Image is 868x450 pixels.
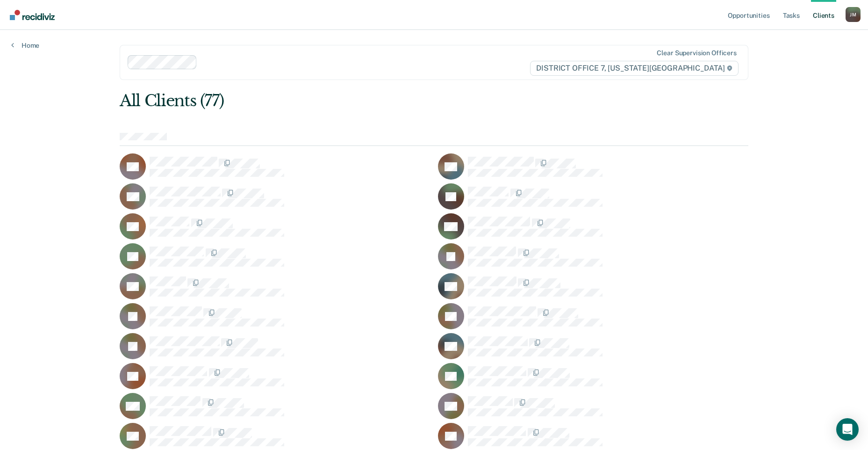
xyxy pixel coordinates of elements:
div: Clear supervision officers [657,49,736,57]
span: DISTRICT OFFICE 7, [US_STATE][GEOGRAPHIC_DATA] [530,61,738,76]
img: Recidiviz [10,10,55,20]
div: Open Intercom Messenger [836,418,859,441]
div: All Clients (77) [120,91,623,110]
a: Home [11,41,39,50]
button: Profile dropdown button [846,7,861,22]
div: J M [846,7,861,22]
